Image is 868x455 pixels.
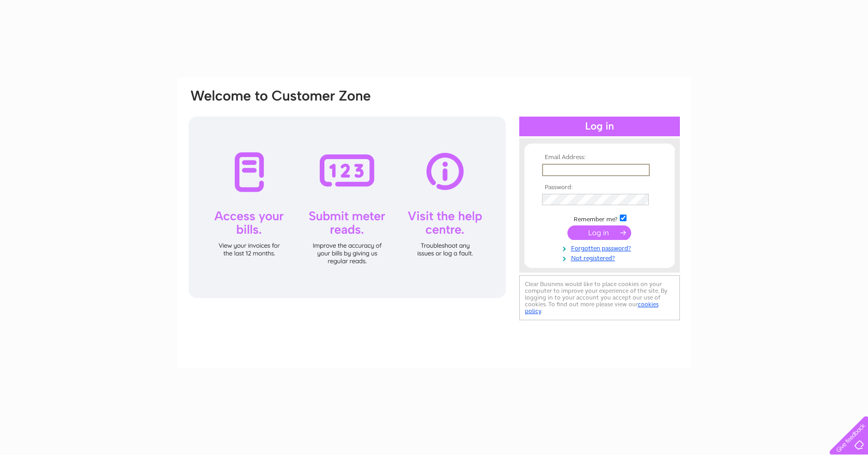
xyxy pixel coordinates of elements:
th: Password: [539,184,660,191]
a: Not registered? [542,252,660,262]
td: Remember me? [539,213,660,223]
div: Clear Business would like to place cookies on your computer to improve your experience of the sit... [519,275,680,320]
th: Email Address: [539,154,660,161]
input: Submit [567,225,631,240]
a: Forgotten password? [542,243,660,252]
a: cookies policy [525,301,659,315]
